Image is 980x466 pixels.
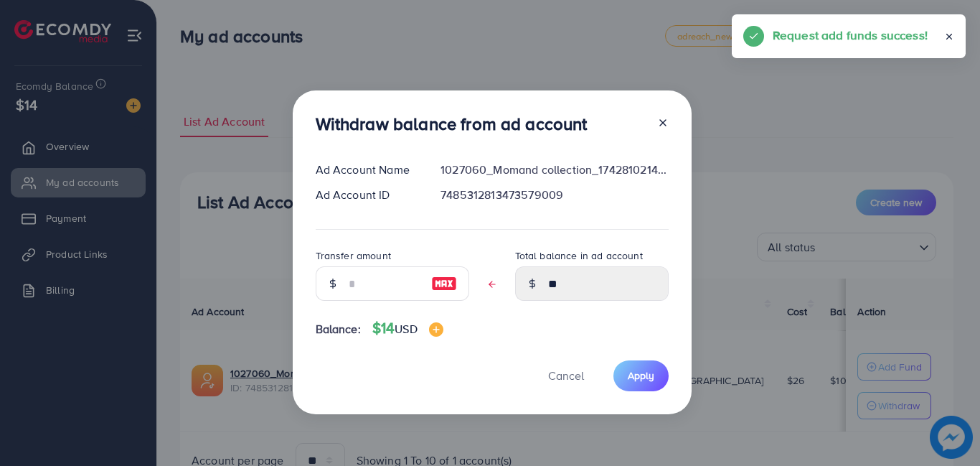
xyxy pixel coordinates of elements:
label: Total balance in ad account [515,248,643,263]
h4: $14 [372,320,443,337]
img: image [431,275,457,292]
span: Cancel [548,368,584,383]
img: image [429,322,443,337]
h3: Withdraw balance from ad account [316,113,588,134]
button: Apply [613,360,669,391]
span: Apply [628,368,654,383]
div: Ad Account Name [304,162,430,178]
div: 1027060_Momand collection_1742810214189 [429,162,679,178]
span: Balance: [316,321,361,337]
h5: Request add funds success! [773,26,928,45]
label: Transfer amount [316,248,391,263]
button: Cancel [530,360,602,391]
span: USD [395,321,417,337]
div: Ad Account ID [304,187,430,203]
div: 7485312813473579009 [429,187,679,203]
